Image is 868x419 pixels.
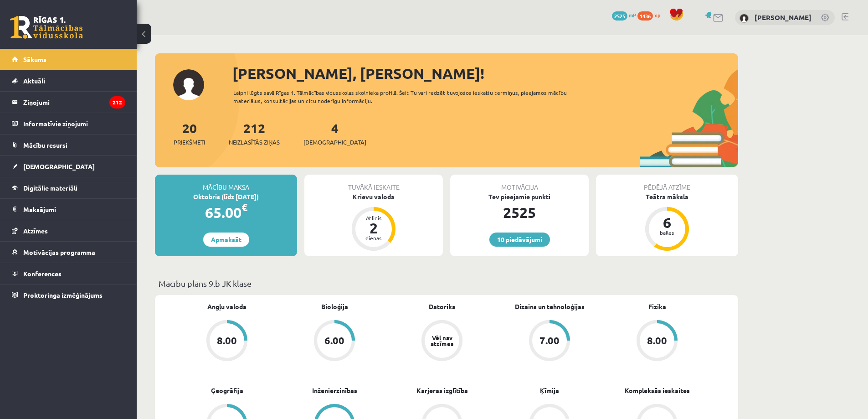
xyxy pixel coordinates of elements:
[155,175,297,192] div: Mācību maksa
[12,177,125,198] a: Digitālie materiāli
[155,192,297,202] div: Oktobris (līdz [DATE])
[625,386,690,395] a: Kompleksās ieskaites
[647,336,667,346] div: 8.00
[281,320,388,363] a: 6.00
[229,138,280,147] span: Neizlasītās ziņas
[174,120,205,147] a: 20Priekšmeti
[429,302,456,311] a: Datorika
[12,199,125,220] a: Maksājumi
[23,248,95,256] span: Motivācijas programma
[23,162,95,171] span: [DEMOGRAPHIC_DATA]
[232,62,738,84] div: [PERSON_NAME], [PERSON_NAME]!
[450,192,589,202] div: Tev pieejamie punkti
[603,320,711,363] a: 8.00
[596,192,738,252] a: Teātra māksla 6 balles
[203,233,249,247] a: Apmaksāt
[229,120,280,147] a: 212Neizlasītās ziņas
[23,269,62,278] span: Konferences
[217,336,237,346] div: 8.00
[23,291,103,299] span: Proktoringa izmēģinājums
[540,386,559,395] a: Ķīmija
[596,192,738,202] div: Teātra māksla
[109,96,125,109] i: 212
[211,386,243,395] a: Ģeogrāfija
[155,202,297,223] div: 65.00
[515,302,585,311] a: Dizains un tehnoloģijas
[12,92,125,113] a: Ziņojumi212
[450,175,589,192] div: Motivācija
[388,320,496,363] a: Vēl nav atzīmes
[304,175,443,192] div: Tuvākā ieskaite
[241,201,247,214] span: €
[360,221,387,235] div: 2
[23,199,125,220] legend: Maksājumi
[23,113,125,134] legend: Informatīvie ziņojumi
[496,320,603,363] a: 7.00
[23,77,45,85] span: Aktuāli
[539,336,560,346] div: 7.00
[637,11,653,21] span: 1436
[654,11,660,19] span: xp
[23,55,46,63] span: Sākums
[416,386,468,395] a: Karjeras izglītība
[12,220,125,241] a: Atzīmes
[321,302,348,311] a: Bioloģija
[233,88,583,105] div: Laipni lūgts savā Rīgas 1. Tālmācības vidusskolas skolnieka profilā. Šeit Tu vari redzēt tuvojošo...
[612,11,627,21] span: 2525
[10,16,83,39] a: Rīgas 1. Tālmācības vidusskola
[653,215,681,230] div: 6
[360,215,387,221] div: Atlicis
[12,134,125,155] a: Mācību resursi
[23,92,125,113] legend: Ziņojumi
[612,11,636,19] a: 2525 mP
[174,138,205,147] span: Priekšmeti
[360,235,387,241] div: dienas
[648,302,666,311] a: Fizika
[12,263,125,284] a: Konferences
[429,335,455,347] div: Vēl nav atzīmes
[12,156,125,177] a: [DEMOGRAPHIC_DATA]
[303,120,366,147] a: 4[DEMOGRAPHIC_DATA]
[12,113,125,134] a: Informatīvie ziņojumi
[755,13,812,22] a: [PERSON_NAME]
[450,202,589,223] div: 2525
[596,175,738,192] div: Pēdējā atzīme
[304,192,443,202] div: Krievu valoda
[637,11,665,19] a: 1436 xp
[23,141,67,149] span: Mācību resursi
[12,242,125,263] a: Motivācijas programma
[312,386,357,395] a: Inženierzinības
[173,320,281,363] a: 8.00
[159,277,734,290] p: Mācību plāns 9.b JK klase
[740,14,749,23] img: Inga Tomberga
[304,192,443,252] a: Krievu valoda Atlicis 2 dienas
[12,49,125,70] a: Sākums
[303,138,366,147] span: [DEMOGRAPHIC_DATA]
[489,233,550,247] a: 10 piedāvājumi
[12,70,125,91] a: Aktuāli
[12,285,125,305] a: Proktoringa izmēģinājums
[23,184,77,192] span: Digitālie materiāli
[324,336,344,346] div: 6.00
[629,11,636,19] span: mP
[23,227,48,235] span: Atzīmes
[653,230,681,235] div: balles
[207,302,247,311] a: Angļu valoda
